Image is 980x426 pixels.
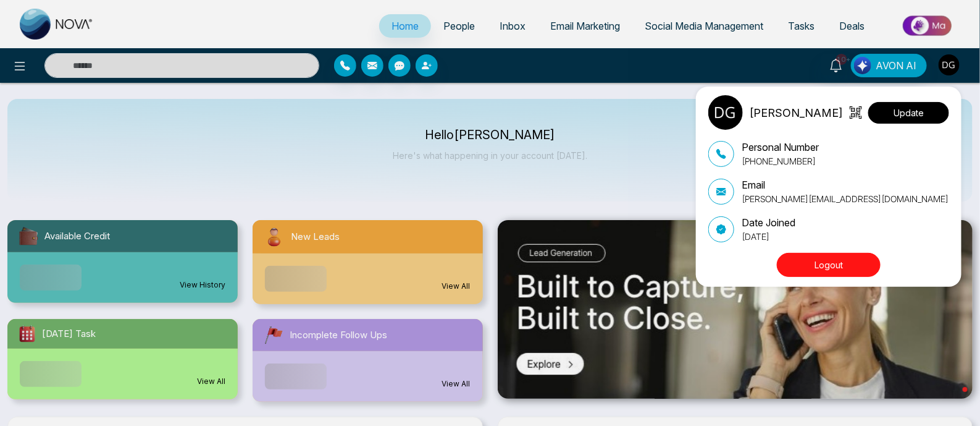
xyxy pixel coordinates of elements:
p: [PHONE_NUMBER] [742,155,819,168]
p: Date Joined [742,215,795,230]
p: Personal Number [742,140,819,155]
p: [DATE] [742,230,795,243]
iframe: Intercom live chat [938,384,968,414]
p: [PERSON_NAME] [749,104,843,121]
button: Update [868,102,949,124]
p: [PERSON_NAME][EMAIL_ADDRESS][DOMAIN_NAME] [742,192,949,205]
button: Logout [777,253,881,277]
p: Email [742,177,949,192]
